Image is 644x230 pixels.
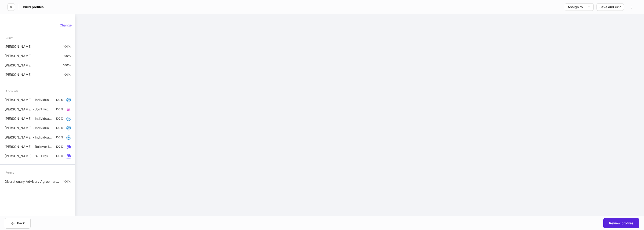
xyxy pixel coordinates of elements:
button: Review profiles [603,218,639,228]
div: Review profiles [609,222,633,225]
p: 100% [63,73,71,77]
p: [PERSON_NAME] [5,72,32,77]
button: Assign to... [565,3,594,11]
p: 100% [56,107,63,111]
p: 100% [56,117,63,120]
div: Accounts [6,87,18,95]
p: [PERSON_NAME] - Individual RMA - Brokerage [5,98,52,102]
p: 100% [56,126,63,130]
p: [PERSON_NAME] IRA - Brokerage [5,154,52,158]
p: 100% [63,45,71,48]
p: Discretionary Advisory Agreement: Client Wrap Fee [5,179,59,184]
div: Client [6,34,13,42]
p: 100% [56,145,63,149]
button: Change [57,22,75,29]
p: [PERSON_NAME] - Joint with [PERSON_NAME] [5,107,52,112]
p: 100% [56,135,63,139]
p: [PERSON_NAME] - Rollover IRA - Brokerage [5,144,52,149]
div: Forms [6,168,14,177]
div: Save and exit [600,5,621,9]
p: 100% [56,98,63,102]
p: 100% [63,180,71,183]
button: Save and exit [596,3,624,11]
div: Back [11,221,25,226]
button: Back [5,218,31,229]
p: [PERSON_NAME] - Individual RMA - Brokerage 2 [5,126,52,130]
p: [PERSON_NAME] [5,63,32,68]
p: [PERSON_NAME] [5,54,32,58]
div: Change [60,24,72,27]
p: [PERSON_NAME] - Individual RMA - Brokerage 3 [5,135,52,140]
p: 100% [56,154,63,158]
div: Assign to... [568,5,591,9]
p: 100% [63,54,71,58]
p: 100% [63,63,71,67]
p: [PERSON_NAME] - Individual RMA - Brokerage [5,116,52,121]
h5: Build profiles [23,5,44,9]
p: [PERSON_NAME] [5,44,32,49]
